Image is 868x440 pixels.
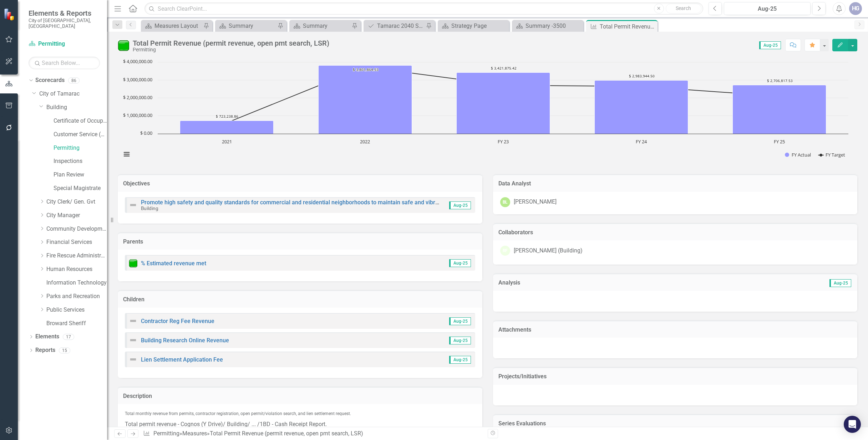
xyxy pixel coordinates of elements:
a: Reports [35,346,55,354]
h3: Children [123,296,477,303]
a: Summary [291,21,350,30]
div: 86 [68,77,80,83]
div: BL [500,197,510,207]
button: Show FY Actual [785,152,811,158]
a: Permitting [54,144,107,152]
svg: Interactive chart [118,58,852,165]
div: Summary -3500 [526,21,582,30]
h3: Series Evaluations [498,420,852,427]
img: Not Defined [129,317,137,325]
div: [PERSON_NAME] (Building) [514,247,583,255]
text: $ 1,000,000.00 [123,112,152,118]
span: Total monthly revenue from permits, contractor registration, open permit/violation search, and li... [125,411,351,416]
text: $ 3,421,875.42 [491,66,517,71]
a: Permitting [153,430,179,437]
div: Strategy Page [451,21,507,30]
a: Lien Settlement Application Fee [141,356,223,363]
button: Show FY Target [818,152,846,158]
a: Scorecards [35,76,65,85]
a: Community Development [46,225,107,233]
a: Parks and Recreation [46,292,107,301]
text: $ 723,238.86 [216,114,238,119]
small: City of [GEOGRAPHIC_DATA], [GEOGRAPHIC_DATA] [29,17,100,29]
div: Total Permit Revenue (permit revenue, open pmt search, LSR) [133,39,329,47]
text: $ 2,983,944.50 [629,73,655,78]
text: $ 3,000,000.00 [123,76,152,83]
span: Aug-25 [759,41,781,49]
span: Elements & Reports [29,9,100,17]
text: $ 0.00 [140,130,152,136]
text: $ 2,000,000.00 [123,94,152,101]
img: Meets or exceeds target [129,259,137,267]
a: Promote high safety and quality standards for commercial and residential neighborhoods to maintai... [141,199,473,206]
div: » » [143,430,482,438]
a: Certificate of Occupancy [54,117,107,125]
div: Aug-25 [726,5,808,13]
a: Broward Sheriff [46,319,107,328]
button: Aug-25 [724,2,811,15]
path: FY 24, 2,983,944.5. FY Actual. [595,81,688,134]
a: City of Tamarac [39,90,107,98]
text: FY 24 [636,138,647,145]
a: Plan Review [54,171,107,179]
img: Meets or exceeds target [118,40,129,51]
div: Permitting [133,47,329,52]
g: FY Actual, series 1 of 2. Bar series with 5 bars. [180,66,826,134]
span: Aug-25 [449,337,471,344]
a: Customer Service (Bldg) [54,131,107,139]
a: Fire Rescue Administration [46,252,107,260]
div: Total Permit Revenue (permit revenue, open pmt search, LSR) [600,22,656,31]
text: FY 23 [498,138,509,145]
text: $ 4,000,000.00 [123,58,152,65]
a: Permitting [29,40,100,48]
div: Open Intercom Messenger [844,416,861,433]
a: Information Technology [46,279,107,287]
div: Summary [229,21,276,30]
small: Building [141,205,158,211]
div: Total Permit Revenue (permit revenue, open pmt search, LSR) [210,430,363,437]
a: Financial Services [46,238,107,246]
div: Summary [303,21,350,30]
span: Aug-25 [449,317,471,325]
div: Chart. Highcharts interactive chart. [118,58,857,165]
text: FY 25 [774,138,785,145]
h3: Analysis [498,280,672,286]
h3: Description [123,393,477,399]
h3: Projects/Initiatives [498,373,852,380]
a: Summary [217,21,276,30]
span: Aug-25 [449,201,471,209]
path: 2021, 723,238.86. FY Actual. [180,121,274,134]
text: 2022 [360,138,370,145]
path: FY 23, 3,421,875.42. FY Actual. [457,73,550,134]
a: Special Magistrate [54,184,107,193]
a: Measures Layout [143,21,202,30]
div: Tamarac 2040 Strategic Plan - Departmental Action Plan [377,21,424,30]
div: Measures Layout [154,21,202,30]
a: Contractor Reg Fee Revenue [141,318,214,324]
div: 17 [63,334,74,340]
input: Search ClearPoint... [144,2,703,15]
h3: Attachments [498,327,852,333]
span: Aug-25 [449,259,471,267]
a: Summary -3500 [514,21,582,30]
img: ClearPoint Strategy [4,8,16,21]
a: Building Research Online Revenue [141,337,229,344]
img: Not Defined [129,355,137,364]
h3: Parents [123,239,477,245]
div: 15 [59,347,70,353]
input: Search Below... [29,57,100,69]
a: Tamarac 2040 Strategic Plan - Departmental Action Plan [365,21,424,30]
a: City Manager [46,211,107,220]
a: Building [46,103,107,112]
a: Public Services [46,306,107,314]
a: % Estimated revenue met [141,260,206,267]
text: $ 3,801,864.53 [353,67,379,72]
img: Not Defined [129,201,137,209]
h3: Collaborators [498,229,852,236]
button: HG [849,2,862,15]
path: FY 25, 2,706,817.53. FY Actual. [733,85,826,134]
text: FY Actual [792,152,811,158]
span: Search [676,5,691,11]
img: Not Defined [129,336,137,344]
